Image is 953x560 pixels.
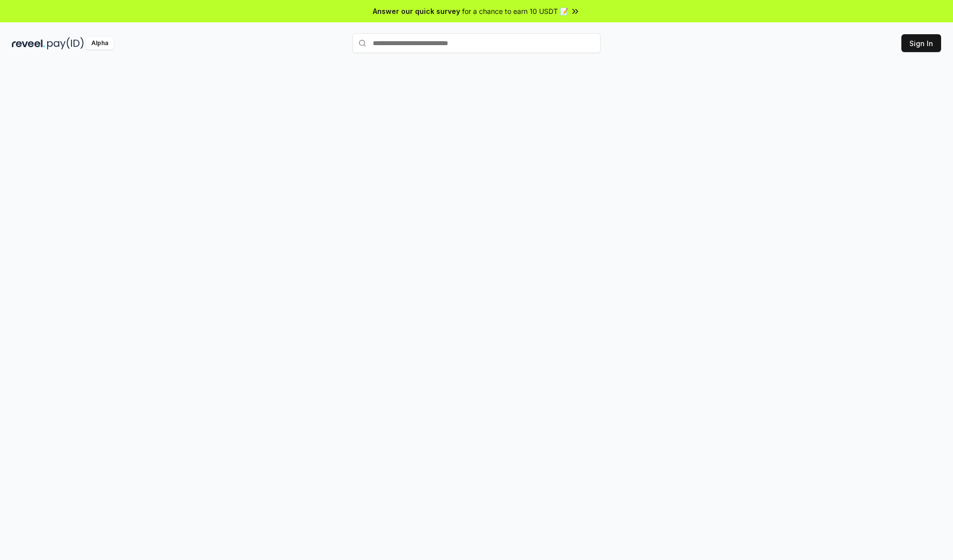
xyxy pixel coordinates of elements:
span: for a chance to earn 10 USDT 📝 [462,6,568,16]
span: Answer our quick survey [373,6,460,16]
img: reveel_dark [12,37,45,50]
img: pay_id [47,37,84,50]
div: Alpha [86,37,114,50]
button: Sign In [901,34,941,52]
